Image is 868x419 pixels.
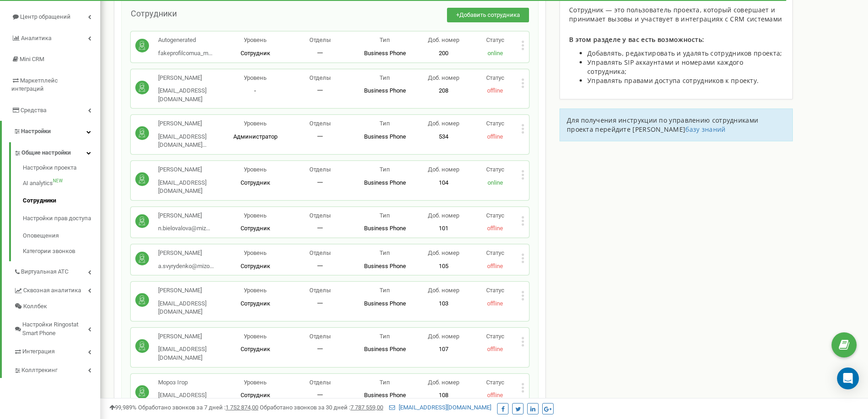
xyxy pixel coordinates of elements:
[21,149,71,157] span: Общие настройки
[380,74,390,81] span: Тип
[428,333,459,340] span: Доб. номер
[487,300,503,307] span: offline
[309,333,331,340] span: Отделы
[380,166,390,173] span: Тип
[364,50,406,57] span: Business Phone
[241,225,270,232] span: Сотрудник
[14,360,100,378] a: Коллтрекинг
[109,404,137,411] span: 99,989%
[417,391,469,400] p: 108
[428,74,459,81] span: Доб. номер
[14,261,100,280] a: Виртуальная АТС
[417,300,469,308] p: 103
[14,314,100,341] a: Настройки Ringostat Smart Phone
[486,36,504,43] span: Статус
[244,36,267,43] span: Уровень
[380,36,390,43] span: Тип
[241,392,270,398] span: Сотрудник
[486,212,504,219] span: Статус
[309,212,331,219] span: Отделы
[364,392,406,398] span: Business Phone
[417,133,469,141] p: 534
[417,262,469,271] p: 105
[244,287,267,294] span: Уровень
[158,345,223,362] p: [EMAIL_ADDRESS][DOMAIN_NAME]
[158,300,206,316] span: [EMAIL_ADDRESS][DOMAIN_NAME]
[837,367,859,389] div: Open Intercom Messenger
[364,179,406,186] span: Business Phone
[317,133,323,140] span: 一
[486,379,504,386] span: Статус
[428,120,459,127] span: Доб. номер
[486,74,504,81] span: Статус
[223,87,288,95] p: -
[364,346,406,352] span: Business Phone
[21,268,68,276] span: Виртуальная АТС
[417,179,469,187] p: 104
[23,210,100,228] a: Настройки прав доступа
[364,225,406,232] span: Business Phone
[23,175,100,192] a: AI analyticsNEW
[22,321,88,337] span: Настройки Ringostat Smart Phone
[244,249,267,256] span: Уровень
[241,263,270,269] span: Сотрудник
[317,87,323,94] span: 一
[488,179,503,186] span: online
[244,379,267,386] span: Уровень
[20,13,71,20] span: Центр обращений
[158,36,212,45] p: Autogenerated
[158,225,210,232] span: n.bielovalova@miz...
[21,107,46,114] span: Средства
[131,9,177,18] span: Сотрудники
[260,404,383,411] span: Обработано звонков за 30 дней :
[685,125,725,134] span: базу знаний
[417,345,469,354] p: 107
[14,142,100,161] a: Общие настройки
[569,5,782,23] span: Сотрудник — это пользователь проекта, который совершает и принимает вызовы и участвует в интеграц...
[380,333,390,340] span: Тип
[428,379,459,386] span: Доб. номер
[158,166,223,174] p: [PERSON_NAME]
[380,379,390,386] span: Тип
[23,302,47,311] span: Коллбек
[317,392,323,398] span: 一
[138,404,258,411] span: Обработано звонков за 7 дней :
[21,366,57,375] span: Коллтрекинг
[309,166,331,173] span: Отделы
[317,179,323,186] span: 一
[309,379,331,386] span: Отделы
[364,300,406,307] span: Business Phone
[486,333,504,340] span: Статус
[567,116,758,134] span: Для получения инструкции по управлению сотрудниками проекта перейдите [PERSON_NAME]
[487,225,503,232] span: offline
[380,212,390,219] span: Тип
[158,119,223,128] p: [PERSON_NAME]
[486,287,504,294] span: Статус
[158,263,214,269] span: a.svyrydenko@mizo...
[428,166,459,173] span: Доб. номер
[364,263,406,269] span: Business Phone
[417,87,469,95] p: 208
[23,164,100,175] a: Настройки проекта
[459,11,520,18] span: Добавить сотрудника
[309,249,331,256] span: Отделы
[487,263,503,269] span: offline
[380,249,390,256] span: Тип
[350,404,383,411] u: 7 787 559,00
[587,58,743,76] span: Управлять SIP аккаунтами и номерами каждого сотрудника;
[364,133,406,140] span: Business Phone
[158,332,223,341] p: [PERSON_NAME]
[226,404,258,411] u: 1 752 874,00
[428,287,459,294] span: Доб. номер
[569,35,704,44] span: В этом разделе у вас есть возможность:
[244,120,267,127] span: Уровень
[14,280,100,299] a: Сквозная аналитика
[487,392,503,398] span: offline
[14,299,100,315] a: Коллбек
[417,224,469,233] p: 101
[487,133,503,140] span: offline
[23,286,81,295] span: Сквозная аналитика
[158,286,223,295] p: [PERSON_NAME]
[380,287,390,294] span: Тип
[486,166,504,173] span: Статус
